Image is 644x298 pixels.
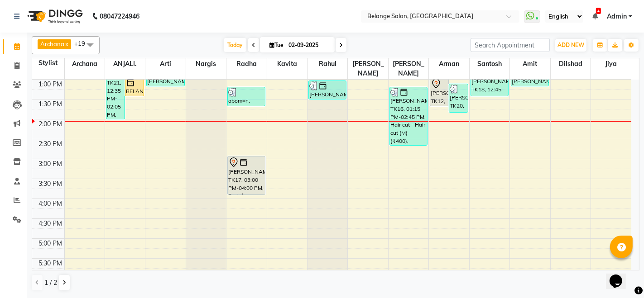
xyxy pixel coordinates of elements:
div: 5:00 PM [37,239,64,248]
span: Tue [267,42,286,48]
div: 1:00 PM [37,80,64,89]
input: 2025-09-02 [286,38,331,52]
div: 2:30 PM [37,139,64,149]
span: Kavita [267,58,307,70]
div: [PERSON_NAME], TK18, 12:45 PM-01:30 PM, Hair cut - Hair cut (M) (₹400) [471,68,508,96]
a: x [64,40,68,47]
span: ADD NEW [557,42,584,48]
span: +19 [74,40,92,47]
span: Arti [145,58,185,70]
img: logo [23,4,85,29]
span: Admin [607,12,627,21]
span: [PERSON_NAME] [348,58,388,79]
span: Santosh [470,58,509,70]
div: Stylist [32,58,64,68]
a: 4 [592,12,598,20]
b: 08047224946 [100,4,139,29]
div: 4:00 PM [37,199,64,208]
span: 1 / 2 [44,278,57,288]
div: 4:30 PM [37,219,64,228]
div: abom=n, TK11, 01:15 PM-01:45 PM, Nails - Cut, File [228,87,265,106]
div: [PERSON_NAME], TK17, 03:00 PM-04:00 PM, Facials - Vitamin C [228,156,265,194]
span: Today [224,38,246,52]
span: Archana [40,40,64,47]
iframe: chat widget [606,262,635,289]
span: dilshad [551,58,591,70]
div: 3:00 PM [37,159,64,169]
span: [PERSON_NAME] [389,58,428,79]
div: 2:00 PM [37,119,64,129]
div: 5:30 PM [37,259,64,268]
div: Nishi, TK21, 12:35 PM-02:05 PM, Chocolate wax - Any One (Full Arms/Half legs/Half back/Half front... [106,61,125,119]
span: Jiya [591,58,631,70]
span: Arman [429,58,469,70]
div: 3:30 PM [37,179,64,189]
div: [PERSON_NAME], TK12, 01:00 PM-01:45 PM, Hair cut - Hair cut (M) [430,78,448,106]
div: [PERSON_NAME], TK20, 01:10 PM-01:55 PM, Hair cut - Hair cut (M) (₹400) [449,84,467,112]
span: Rahul [308,58,347,70]
div: BELANGE [DEMOGRAPHIC_DATA] [DEMOGRAPHIC_DATA], TK14, 01:00 PM-01:30 PM, Chocolate wax - Any one( ... [125,78,144,96]
input: Search Appointment [471,38,550,52]
span: ANJALI. [105,58,145,70]
div: 1:30 PM [37,99,64,109]
span: 4 [596,8,601,14]
div: [PERSON_NAME] masssage, TK19, 01:05 PM-01:35 PM, Reflexology - Feet (30 mins) (₹800) [309,81,346,99]
div: [PERSON_NAME], TK16, 01:15 PM-02:45 PM, Hair cut - Hair cut (M) (₹400),[PERSON_NAME] Styling (₹300) [390,87,427,145]
span: Archana [65,58,105,70]
span: Amit [510,58,550,70]
span: Nargis [186,58,226,70]
button: ADD NEW [555,39,586,52]
span: Radha [226,58,266,70]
